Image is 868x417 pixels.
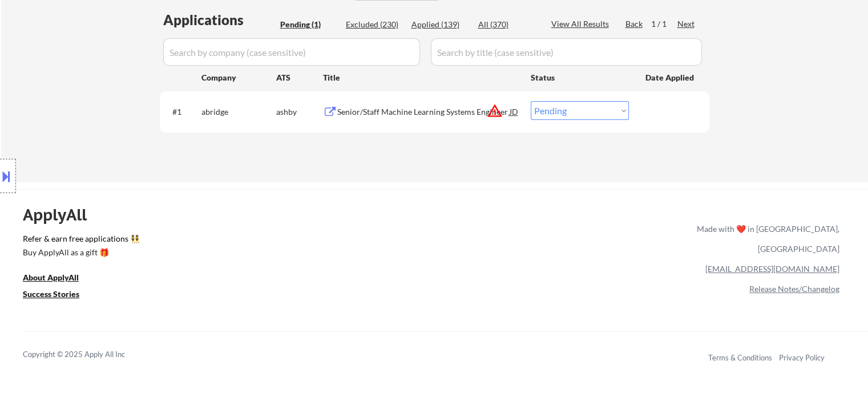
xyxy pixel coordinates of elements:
div: Status [531,67,629,87]
div: Copyright © 2025 Apply All Inc [23,349,154,360]
div: Next [677,18,696,30]
u: Success Stories [23,289,79,299]
div: 1 / 1 [651,18,677,30]
input: Search by title (case sensitive) [431,38,702,66]
div: Date Applied [645,72,696,83]
div: Company [201,72,276,83]
div: All (370) [478,19,535,30]
div: Back [625,18,644,30]
div: abridge [201,106,276,118]
a: Refer & earn free applications 👯‍♀️ [23,235,458,247]
a: Success Stories [23,288,95,303]
div: Excluded (230) [346,19,403,30]
button: warning_amber [487,103,503,119]
div: Pending (1) [280,19,337,30]
div: Senior/Staff Machine Learning Systems Engineer [337,106,510,118]
a: [EMAIL_ADDRESS][DOMAIN_NAME] [705,264,839,274]
a: Privacy Policy [779,353,825,362]
div: Title [323,72,520,83]
div: Applied (139) [411,19,469,30]
div: ashby [276,106,323,118]
input: Search by company (case sensitive) [163,38,420,66]
div: ATS [276,72,323,83]
div: Applications [163,13,276,27]
a: Terms & Conditions [708,353,772,362]
div: Made with ❤️ in [GEOGRAPHIC_DATA], [GEOGRAPHIC_DATA] [692,219,839,259]
div: View All Results [551,18,612,30]
a: Release Notes/Changelog [749,284,839,294]
div: JD [508,101,520,122]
